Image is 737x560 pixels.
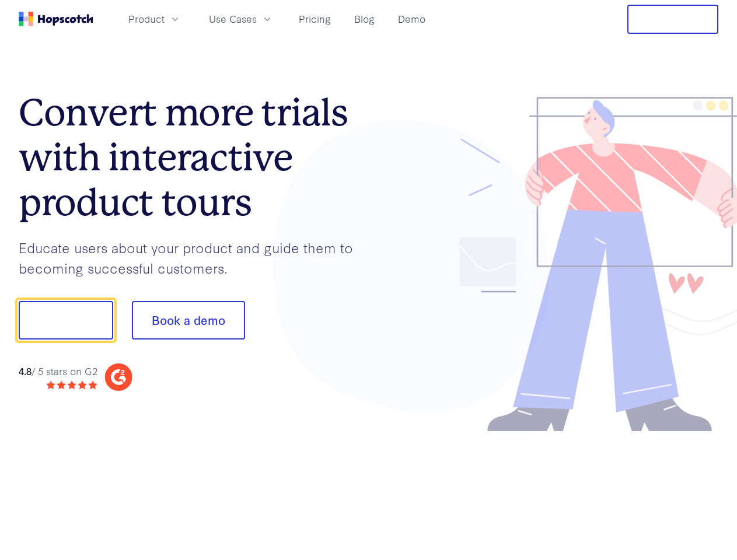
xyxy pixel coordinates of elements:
[19,90,369,225] h1: Convert more trials with interactive product tours
[19,364,97,379] div: / 5 stars on G2
[294,9,336,29] a: Pricing
[202,9,280,29] button: Use Cases
[350,9,379,29] a: Blog
[19,12,93,26] a: Home
[19,237,369,278] p: Educate users about your product and guide them to becoming successful customers.
[19,364,32,377] strong: 4.8
[121,9,188,29] button: Product
[209,12,257,26] span: Use Cases
[19,301,113,339] button: Show me!
[393,9,430,29] a: Demo
[627,5,718,34] button: Free Trial
[132,301,245,339] button: Book a demo
[128,12,165,26] span: Product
